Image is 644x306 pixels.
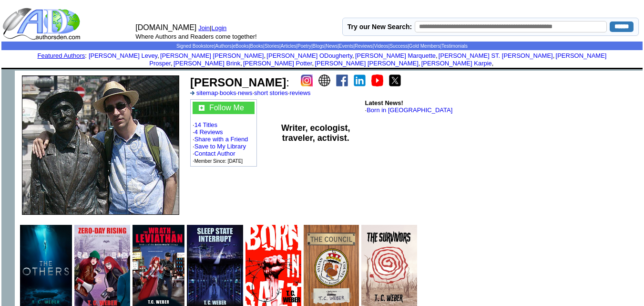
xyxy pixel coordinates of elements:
img: a_336699.gif [190,91,194,95]
font: i [266,53,266,59]
font: i [493,61,494,66]
font: · [365,106,453,114]
a: [PERSON_NAME] Potter [243,60,312,67]
a: 4 Reviews [194,128,223,136]
a: Poetry [297,43,311,49]
font: Where Authors and Readers come together! [135,33,256,40]
a: short stories [254,89,288,96]
a: [PERSON_NAME] Prosper [149,52,606,67]
a: Join [198,24,210,32]
b: [PERSON_NAME] [190,76,286,89]
img: shim.gif [1,71,15,84]
font: · · · · [190,89,311,96]
a: Save to My Library [194,143,246,150]
a: 14 Titles [194,121,217,128]
a: Success [389,43,408,49]
a: Blogs [313,43,325,49]
font: i [173,61,174,66]
font: · · · · · · [193,102,255,164]
a: Share with a Friend [194,136,248,143]
font: | [210,24,230,32]
img: youtube.png [371,74,383,86]
img: website.png [318,74,330,86]
a: news [238,89,252,96]
a: sitemap [196,89,218,96]
label: Try our New Search: [348,23,412,31]
a: Contact Author [194,150,235,157]
img: logo_ad.gif [2,7,82,41]
img: shim.gif [321,68,323,69]
font: i [438,53,439,59]
font: i [554,53,555,59]
b: Writer, ecologist, traveler, activist. [281,123,350,143]
a: Articles [281,43,296,49]
a: Signed Bookstore [176,43,214,49]
a: [PERSON_NAME] ODougherty [266,52,352,59]
a: Books [250,43,264,49]
font: : [38,52,87,59]
font: Member Since: [DATE] [194,158,243,164]
img: 182516.jpg [22,75,179,215]
a: books [220,89,236,96]
a: Stories [265,43,279,49]
img: ig.png [301,74,313,86]
a: Featured Authors [38,52,85,59]
a: Testimonials [441,43,468,49]
a: [PERSON_NAME] [PERSON_NAME] [160,52,264,59]
font: i [354,53,355,59]
a: News [326,43,337,49]
a: Videos [374,43,388,49]
font: i [314,61,315,66]
a: [PERSON_NAME] Levey [89,52,157,59]
a: Follow Me [209,104,244,112]
font: i [420,61,421,66]
a: eBooks [233,43,249,49]
a: Login [212,24,227,32]
img: shim.gif [321,69,323,71]
a: reviews [290,89,311,96]
a: [PERSON_NAME] [PERSON_NAME] [315,60,418,67]
font: [DOMAIN_NAME] [135,23,196,32]
a: Events [339,43,354,49]
font: , , , , , , , , , , [89,52,607,67]
a: Born in [GEOGRAPHIC_DATA] [367,106,452,114]
span: | | | | | | | | | | | | | | [176,43,468,49]
img: x.png [389,74,401,86]
img: linkedin.png [354,74,366,86]
a: [PERSON_NAME] Brink [174,60,240,67]
font: : [190,76,289,89]
img: fb.png [336,74,348,86]
a: Reviews [355,43,373,49]
a: [PERSON_NAME] Marquette [355,52,436,59]
font: i [159,53,160,59]
a: Authors [215,43,231,49]
a: Gold Members [409,43,440,49]
a: [PERSON_NAME] Karpie [421,60,492,67]
font: i [242,61,243,66]
b: Latest News! [365,99,403,106]
img: gc.jpg [199,105,204,111]
a: [PERSON_NAME] ST. [PERSON_NAME] [439,52,553,59]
